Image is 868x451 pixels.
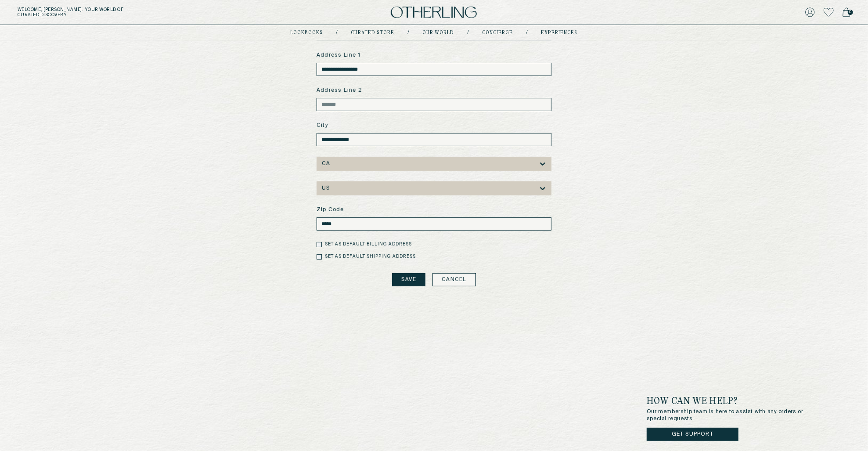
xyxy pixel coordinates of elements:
[317,87,551,94] label: Address Line 2
[317,51,551,59] label: Address Line 1
[325,253,416,260] label: Set as default shipping address
[843,6,850,18] a: 0
[317,122,551,130] label: City
[647,428,738,441] a: Get Support
[408,29,410,36] div: /
[541,31,578,35] a: experiences
[322,185,329,191] div: US
[468,29,469,36] div: /
[322,161,330,167] div: CA
[330,185,332,191] input: country-dropdown
[291,31,323,35] a: lookbooks
[392,273,425,286] button: Save
[317,206,551,214] label: Zip Code
[336,29,338,36] div: /
[432,273,475,286] a: Cancel
[351,31,395,35] a: Curated store
[526,29,528,36] div: /
[325,241,412,248] label: Set as default billing address
[423,31,454,35] a: Our world
[848,10,853,15] span: 0
[647,396,815,407] h3: How can we help?
[483,31,513,35] a: concierge
[391,7,477,18] img: logo
[18,7,267,18] h5: Welcome, [PERSON_NAME] . Your world of curated discovery.
[647,408,815,422] p: Our membership team is here to assist with any orders or special requests.
[331,161,332,167] input: state-dropdown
